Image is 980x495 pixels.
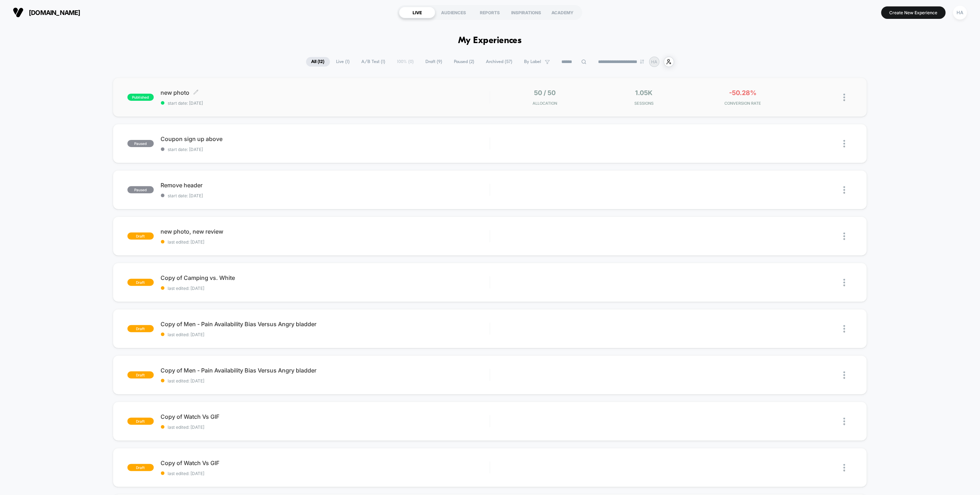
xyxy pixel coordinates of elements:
[161,239,490,245] span: last edited: [DATE]
[596,101,692,106] span: Sessions
[695,101,791,106] span: CONVERSION RATE
[29,9,80,16] span: [DOMAIN_NAME]
[844,371,845,379] img: close
[449,57,480,67] span: Paused ( 2 )
[161,332,490,337] span: last edited: [DATE]
[127,140,154,147] span: paused
[161,100,490,106] span: start date: [DATE]
[161,471,490,476] span: last edited: [DATE]
[524,59,541,64] span: By Label
[127,418,154,425] span: draft
[881,6,946,19] button: Create New Experience
[458,36,522,46] h1: My Experiences
[161,367,490,374] span: Copy of Men - Pain Availability Bias Versus Angry bladder
[161,459,490,467] span: Copy of Watch Vs GIF
[161,135,490,142] span: Coupon sign up above
[127,279,154,286] span: draft
[161,424,490,430] span: last edited: [DATE]
[13,7,23,18] img: Visually logo
[161,378,490,384] span: last edited: [DATE]
[356,57,391,67] span: A/B Test ( 1 )
[508,7,544,18] div: INSPIRATIONS
[472,7,508,18] div: REPORTS
[399,7,435,18] div: LIVE
[635,89,653,97] span: 1.05k
[651,59,657,64] p: HA
[127,464,154,471] span: draft
[640,59,644,64] img: end
[481,57,518,67] span: Archived ( 57 )
[729,89,756,97] span: -50.28%
[435,7,472,18] div: AUDIENCES
[953,6,967,20] div: HA
[127,94,154,101] span: published
[11,7,83,18] button: [DOMAIN_NAME]
[844,94,845,101] img: close
[534,89,556,97] span: 50 / 50
[951,5,969,20] button: HA
[161,193,490,198] span: start date: [DATE]
[161,228,490,235] span: new photo, new review
[844,233,845,240] img: close
[127,325,154,332] span: draft
[161,321,490,328] span: Copy of Men - Pain Availability Bias Versus Angry bladder
[844,186,845,194] img: close
[161,286,490,291] span: last edited: [DATE]
[127,186,154,193] span: paused
[844,279,845,286] img: close
[127,233,154,240] span: draft
[161,147,490,152] span: start date: [DATE]
[161,274,490,281] span: Copy of Camping vs. White
[331,57,355,67] span: Live ( 1 )
[161,413,490,420] span: Copy of Watch Vs GIF
[127,371,154,379] span: draft
[844,140,845,147] img: close
[844,464,845,471] img: close
[844,418,845,425] img: close
[306,57,330,67] span: All ( 12 )
[161,89,490,96] span: new photo
[420,57,448,67] span: Draft ( 9 )
[844,325,845,333] img: close
[533,101,557,106] span: Allocation
[544,7,581,18] div: ACADEMY
[161,182,490,189] span: Remove header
